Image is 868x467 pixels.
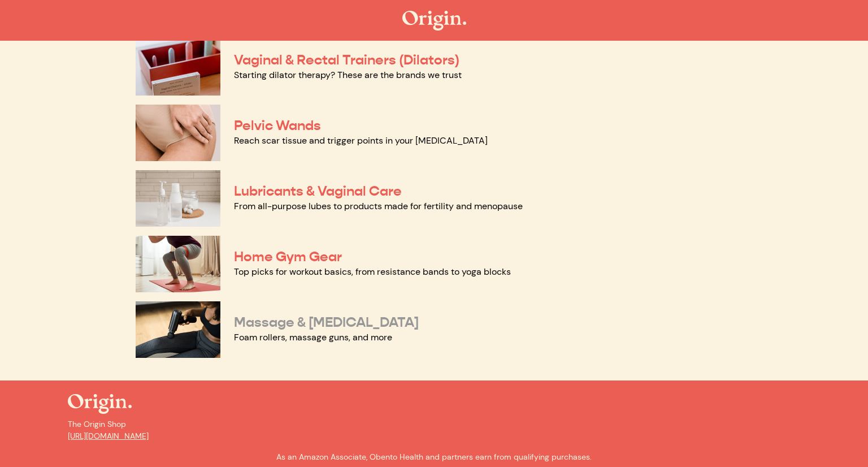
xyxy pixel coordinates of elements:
a: Starting dilator therapy? These are the brands we trust [234,69,462,81]
a: Lubricants & Vaginal Care [234,183,402,200]
a: From all-purpose lubes to products made for fertility and menopause [234,200,523,212]
img: Home Gym Gear [136,236,220,292]
p: As an Amazon Associate, Obento Health and partners earn from qualifying purchases. [68,451,800,463]
a: Reach scar tissue and trigger points in your [MEDICAL_DATA] [234,135,488,146]
img: Massage & Myofascial Release [136,301,220,358]
a: Pelvic Wands [234,117,321,134]
img: The Origin Shop [402,11,466,31]
a: Massage & [MEDICAL_DATA] [234,314,419,331]
p: The Origin Shop [68,418,800,442]
img: Pelvic Wands [136,105,220,161]
a: Top picks for workout basics, from resistance bands to yoga blocks [234,266,511,278]
img: Lubricants & Vaginal Care [136,170,220,227]
img: Vaginal & Rectal Trainers (Dilators) [136,39,220,96]
a: [URL][DOMAIN_NAME] [68,431,149,441]
img: The Origin Shop [68,394,132,414]
a: Foam rollers, massage guns, and more [234,331,392,343]
a: Vaginal & Rectal Trainers (Dilators) [234,51,459,68]
a: Home Gym Gear [234,248,342,265]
